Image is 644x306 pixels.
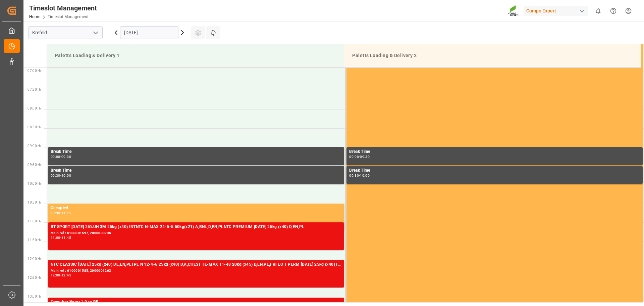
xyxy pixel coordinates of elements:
div: - [60,212,61,215]
span: 10:30 Hr [28,201,41,204]
span: 09:00 Hr [28,144,41,148]
div: Timeslot Management [29,3,97,13]
div: Main ref : 6100001585, 2000001263 [51,268,341,274]
div: 12:45 [61,274,71,277]
span: 11:00 Hr [28,219,41,223]
div: 09:30 [349,174,359,177]
div: Main ref : 6100001597, 2000000945 [51,230,341,236]
div: 11:45 [61,236,71,239]
div: Paletts Loading & Delivery 1 [52,49,338,62]
div: Break Time [349,148,640,155]
div: Granubor Natur 1,0 to BB [51,299,341,306]
span: 08:30 Hr [28,125,41,129]
div: 10:00 [61,174,71,177]
div: BT SPORT [DATE] 25%UH 3M 25kg (x40) INTNTC N-MAX 24-5-5 50kg(x21) A,BNL,D,EN,PLNTC PREMIUM [DATE]... [51,224,341,230]
button: Compo Expert [524,4,591,17]
span: 12:30 Hr [28,276,41,279]
img: Screenshot%202023-09-29%20at%2010.02.21.png_1712312052.png [508,5,519,17]
div: 09:30 [360,155,370,158]
div: Break Time [51,167,341,174]
span: 07:30 Hr [28,88,41,91]
div: NTC CLASSIC [DATE] 25kg (x40) DE,EN,PLTPL N 12-4-6 25kg (x40) D,A,CHEST TE-MAX 11-48 20kg (x45) D... [51,261,341,268]
span: 11:30 Hr [28,238,41,242]
div: 09:30 [51,174,60,177]
div: - [359,155,360,158]
div: - [359,174,360,177]
button: Help Center [606,3,621,18]
a: Home [29,14,40,19]
div: 10:30 [51,212,60,215]
div: - [60,174,61,177]
span: 13:00 Hr [28,295,41,298]
div: 09:00 [349,155,359,158]
span: 08:00 Hr [28,106,41,110]
input: Type to search/select [28,26,103,39]
input: DD.MM.YYYY [120,26,178,39]
div: Paletts Loading & Delivery 2 [350,49,636,62]
span: 12:00 Hr [28,257,41,261]
div: Compo Expert [524,6,588,16]
div: Break Time [349,167,640,174]
div: Occupied [51,205,341,212]
div: 12:00 [51,274,60,277]
div: - [60,236,61,239]
div: 09:30 [61,155,71,158]
div: 09:00 [51,155,60,158]
div: 10:00 [360,174,370,177]
button: show 0 new notifications [591,3,606,18]
div: 11:15 [61,212,71,215]
span: 09:30 Hr [28,163,41,167]
button: open menu [90,28,100,38]
div: - [60,155,61,158]
span: 07:00 Hr [28,69,41,73]
div: Break Time [51,148,341,155]
div: 11:00 [51,236,60,239]
div: - [60,274,61,277]
span: 10:00 Hr [28,182,41,185]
